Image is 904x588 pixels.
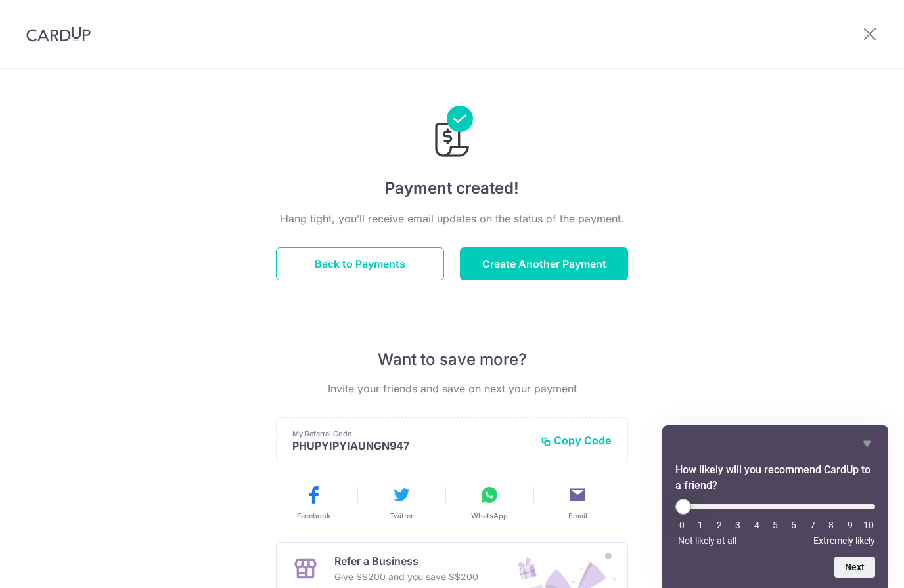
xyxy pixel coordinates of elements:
li: 8 [825,520,838,530]
button: Back to Payments [276,247,444,280]
span: Twitter [390,511,413,521]
div: How likely will you recommend CardUp to a friend? Select an option from 0 to 10, with 0 being Not... [675,499,875,546]
button: WhatsApp [451,484,528,521]
li: 3 [731,520,744,530]
p: Refer a Business [334,553,478,569]
button: Create Another Payment [460,247,628,280]
span: Extremely likely [813,535,875,546]
img: Payments [431,106,473,161]
div: How likely will you recommend CardUp to a friend? Select an option from 0 to 10, with 0 being Not... [675,436,875,577]
img: CardUp [26,26,91,42]
p: My Referral Code [292,429,530,439]
li: 4 [750,520,763,530]
p: Hang tight, you’ll receive email updates on the status of the payment. [276,211,628,226]
h4: Payment created! [276,177,628,200]
span: Not likely at all [678,535,736,546]
li: 6 [787,520,800,530]
button: Twitter [363,484,440,521]
li: 7 [806,520,819,530]
button: Copy Code [541,434,612,447]
button: Facebook [275,484,352,521]
span: WhatsApp [471,511,508,521]
button: Hide survey [859,436,875,451]
p: Give S$200 and you save S$200 [334,569,478,585]
button: Next question [834,556,875,577]
li: 2 [713,520,726,530]
li: 5 [769,520,782,530]
p: Invite your friends and save on next your payment [276,381,628,396]
li: 0 [675,520,689,530]
li: 9 [844,520,857,530]
span: Email [568,511,587,521]
h2: How likely will you recommend CardUp to a friend? Select an option from 0 to 10, with 0 being Not... [675,462,875,493]
li: 10 [862,520,875,530]
p: Want to save more? [276,349,628,370]
button: Email [539,484,616,521]
span: Facebook [297,511,330,521]
li: 1 [694,520,707,530]
p: PHUPYIPYIAUNGN947 [292,439,530,452]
